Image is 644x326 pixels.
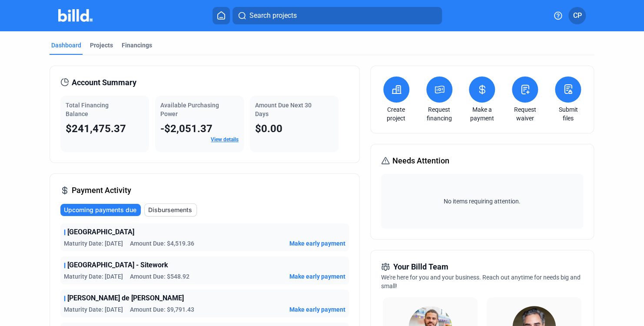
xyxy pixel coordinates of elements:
[67,227,134,237] span: [GEOGRAPHIC_DATA]
[385,197,580,206] span: No items requiring attention.
[90,41,113,50] div: Projects
[573,10,581,21] span: CP
[144,203,197,216] button: Disbursements
[130,272,189,281] span: Amount Due: $548.92
[381,105,412,123] a: Create project
[64,272,123,281] span: Maturity Date: [DATE]
[255,102,312,117] span: Amount Due Next 30 Days
[249,10,296,21] span: Search projects
[122,41,152,50] div: Financings
[66,123,126,135] span: $241,475.37
[381,274,581,289] span: We're here for you and your business. Reach out anytime for needs big and small!
[130,305,194,314] span: Amount Due: $9,791.43
[72,184,131,196] span: Payment Activity
[553,105,583,123] a: Submit files
[424,105,455,123] a: Request financing
[66,102,109,117] span: Total Financing Balance
[392,155,449,167] span: Needs Attention
[467,105,497,123] a: Make a payment
[64,206,136,214] span: Upcoming payments due
[510,105,540,123] a: Request waiver
[393,261,448,273] span: Your Billd Team
[232,7,442,24] button: Search projects
[211,136,239,143] a: View details
[148,206,192,214] span: Disbursements
[130,239,194,248] span: Amount Due: $4,519.36
[289,305,345,314] button: Make early payment
[160,123,212,135] span: -$2,051.37
[60,204,141,216] button: Upcoming payments due
[64,239,123,248] span: Maturity Date: [DATE]
[160,102,219,117] span: Available Purchasing Power
[568,7,586,24] button: CP
[255,123,282,135] span: $0.00
[289,272,345,281] button: Make early payment
[72,77,136,89] span: Account Summary
[67,260,168,270] span: [GEOGRAPHIC_DATA] - Sitework
[58,9,93,22] img: Billd Company Logo
[64,305,123,314] span: Maturity Date: [DATE]
[51,41,81,50] div: Dashboard
[289,239,345,248] button: Make early payment
[67,293,184,303] span: [PERSON_NAME] de [PERSON_NAME]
